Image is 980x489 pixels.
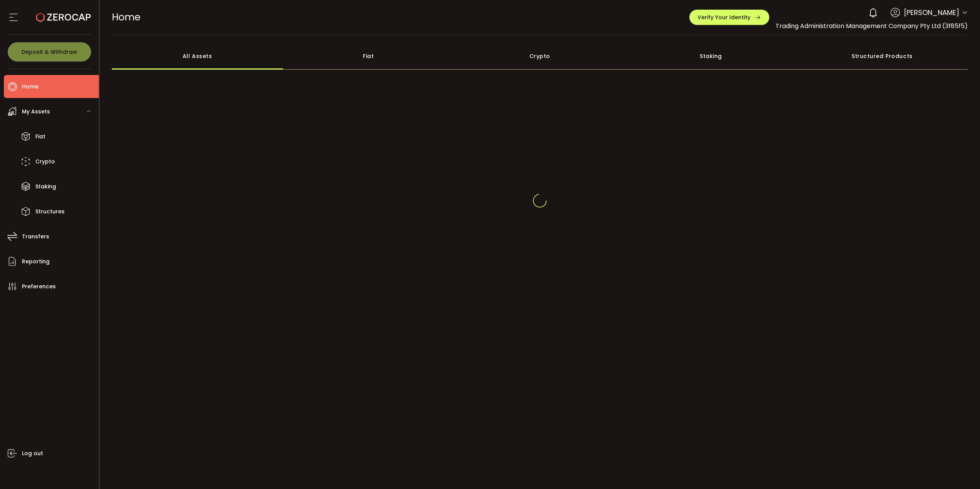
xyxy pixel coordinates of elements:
span: Staking [35,181,56,192]
span: Home [112,10,140,24]
span: Preferences [22,281,56,292]
span: Log out [22,448,43,459]
span: Trading Administration Management Company Pty Ltd (3f85f5) [775,22,968,30]
span: Crypto [35,156,55,167]
div: Structured Products [797,43,968,70]
button: Deposit & Withdraw [8,42,91,62]
span: Structures [35,206,65,217]
span: Verify Your Identity [697,15,750,20]
div: Staking [625,43,796,70]
span: Home [22,81,38,92]
div: Fiat [283,43,454,70]
span: [PERSON_NAME] [904,7,959,18]
span: Fiat [35,131,45,142]
span: Deposit & Withdraw [22,49,77,55]
span: My Assets [22,106,50,117]
div: Crypto [454,43,625,70]
span: Transfers [22,231,49,242]
button: Verify Your Identity [689,10,769,25]
span: Reporting [22,256,50,267]
div: All Assets [112,43,283,70]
